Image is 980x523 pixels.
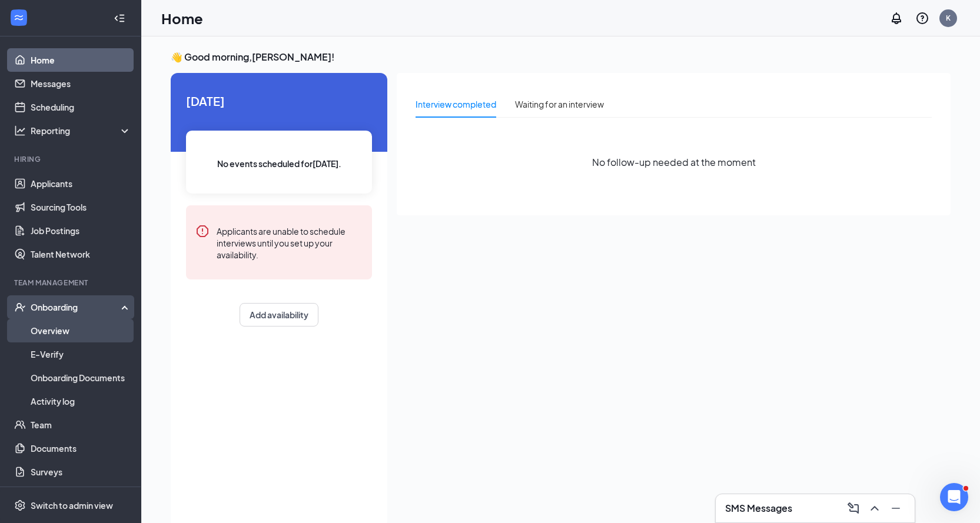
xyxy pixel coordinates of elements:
[31,172,131,195] a: Applicants
[844,499,863,518] button: ComposeMessage
[31,413,131,437] a: Team
[886,499,905,518] button: Minimize
[161,8,203,28] h1: Home
[31,219,131,242] a: Job Postings
[240,303,318,327] button: Add availability
[217,224,363,261] div: Applicants are unable to schedule interviews until you set up your availability.
[31,366,131,389] a: Onboarding Documents
[865,499,884,518] button: ChevronUp
[592,155,756,169] span: No follow-up needed at the moment
[889,501,903,515] svg: Minimize
[515,98,604,111] div: Waiting for an interview
[186,92,372,110] span: [DATE]
[171,51,951,64] h3: 👋 Good morning, [PERSON_NAME] !
[946,13,951,23] div: K
[31,460,131,484] a: Surveys
[940,483,968,511] iframe: Intercom live chat
[195,224,210,238] svg: Error
[31,242,131,266] a: Talent Network
[725,502,792,515] h3: SMS Messages
[416,98,496,111] div: Interview completed
[31,195,131,219] a: Sourcing Tools
[31,319,131,342] a: Overview
[31,301,121,313] div: Onboarding
[14,301,26,313] svg: UserCheck
[114,12,125,24] svg: Collapse
[868,501,882,515] svg: ChevronUp
[31,389,131,413] a: Activity log
[13,12,25,24] svg: WorkstreamLogo
[915,11,929,25] svg: QuestionInfo
[31,342,131,366] a: E-Verify
[31,72,131,95] a: Messages
[14,125,26,136] svg: Analysis
[14,154,129,164] div: Hiring
[31,437,131,460] a: Documents
[31,95,131,119] a: Scheduling
[31,125,132,136] div: Reporting
[31,499,113,511] div: Switch to admin view
[31,48,131,72] a: Home
[14,499,26,511] svg: Settings
[14,278,129,288] div: Team Management
[846,501,861,515] svg: ComposeMessage
[217,157,341,170] span: No events scheduled for [DATE] .
[889,11,903,25] svg: Notifications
